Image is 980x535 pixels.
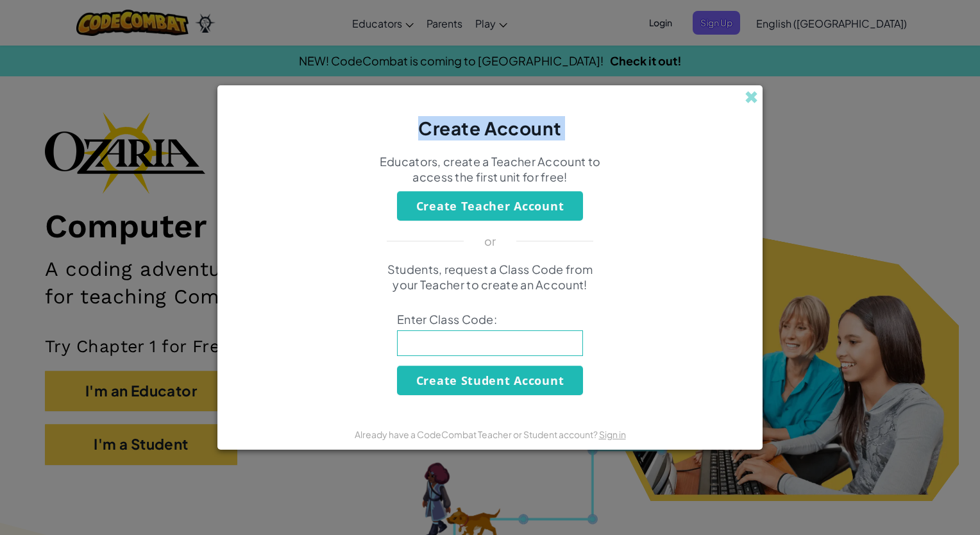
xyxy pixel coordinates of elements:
button: Create Teacher Account [397,191,583,221]
p: Educators, create a Teacher Account to access the first unit for free! [378,154,602,185]
p: or [484,234,496,249]
a: Sign in [599,429,626,440]
p: Students, request a Class Code from your Teacher to create an Account! [378,262,602,293]
span: Enter Class Code: [397,312,583,327]
span: Already have a CodeCombat Teacher or Student account? [355,429,599,440]
span: Create Account [418,117,562,139]
button: Create Student Account [397,366,583,395]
